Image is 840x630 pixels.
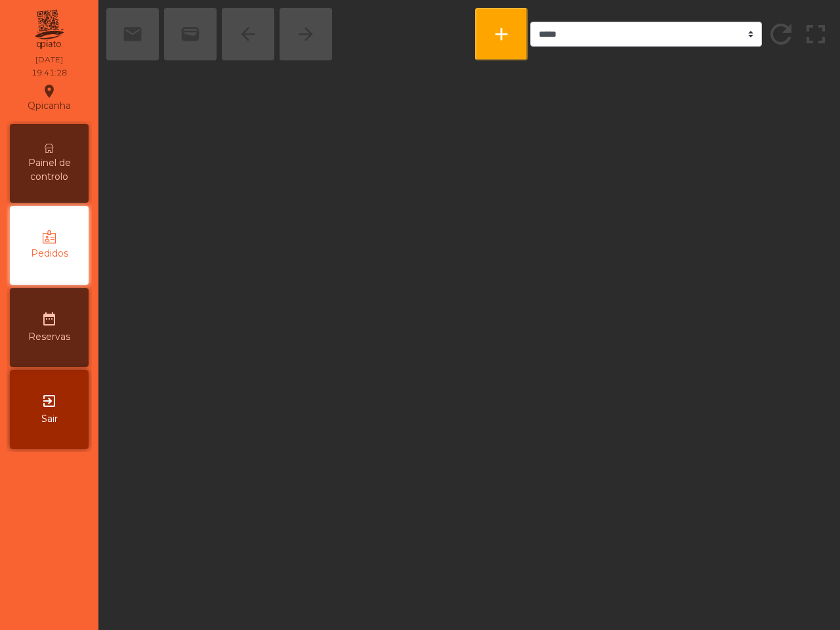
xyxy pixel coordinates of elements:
i: date_range [41,311,57,327]
span: Sair [41,412,58,426]
div: 19:41:28 [31,67,67,79]
button: add [475,8,528,60]
span: add [491,24,512,45]
div: [DATE] [35,54,63,66]
span: Reservas [28,330,70,344]
span: Pedidos [31,247,68,261]
span: Painel de controlo [13,156,85,184]
img: qpiato [33,7,65,52]
div: Qpicanha [28,81,71,114]
i: location_on [41,83,57,99]
i: exit_to_app [41,393,57,409]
